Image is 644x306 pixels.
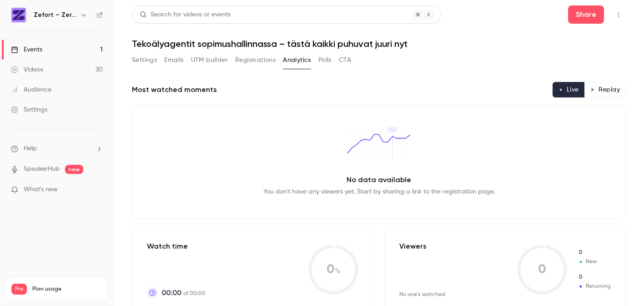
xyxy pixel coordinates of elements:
[161,287,181,298] span: 00:00
[34,10,76,20] h6: Zefort – Zero-Effort Contract Management
[132,53,157,67] button: Settings
[132,38,626,49] h1: Tekoälyagentit sopimushallinnassa – tästä kaikki puhuvat juuri nyt
[140,10,231,20] div: Search for videos or events
[191,53,228,67] button: UTM builder
[553,82,585,97] button: Live
[92,186,103,194] iframe: Noticeable Trigger
[568,5,604,24] button: Share
[11,85,51,94] div: Audience
[318,53,332,67] button: Polls
[399,241,427,252] p: Viewers
[283,53,311,67] button: Analytics
[584,82,626,97] button: Replay
[578,282,611,291] span: Returning
[399,291,445,298] div: No one's watched
[161,287,206,298] p: of 00:00
[578,249,611,257] span: New
[235,53,276,67] button: Registrations
[65,165,83,174] span: new
[11,65,43,74] div: Videos
[578,258,611,266] span: New
[24,144,37,153] span: Help
[347,174,411,185] p: No data available
[147,241,206,252] p: Watch time
[11,144,103,153] li: help-dropdown-opener
[32,286,102,293] span: Plan usage
[11,105,47,114] div: Settings
[132,84,217,95] h2: Most watched moments
[24,164,60,174] a: SpeakerHub
[578,273,611,281] span: Returning
[11,45,42,54] div: Events
[339,53,351,67] button: CTA
[263,187,495,196] p: You don't have any viewers yet. Start by sharing a link to the registration page.
[164,53,183,67] button: Emails
[24,185,58,194] span: What's new
[11,8,26,22] img: Zefort – Zero-Effort Contract Management
[11,284,27,295] span: Pro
